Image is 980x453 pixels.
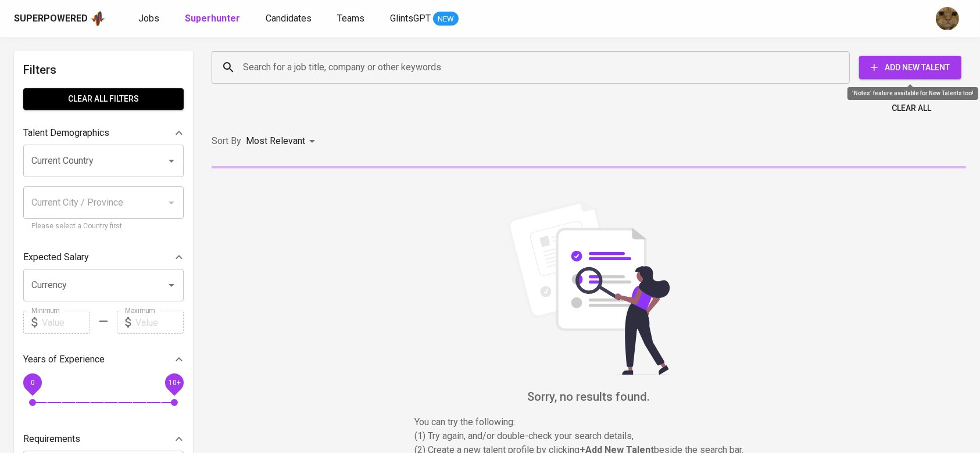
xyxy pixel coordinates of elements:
button: Open [163,153,180,169]
div: Requirements [23,427,184,451]
button: Clear All filters [23,88,184,110]
p: Requirements [23,432,80,446]
button: Clear All [887,98,936,119]
img: file_searching.svg [502,201,676,375]
a: Jobs [138,12,162,26]
span: Candidates [266,13,312,24]
div: Expected Salary [23,246,184,269]
span: 10+ [168,379,180,387]
p: Expected Salary [23,250,89,264]
div: Talent Demographics [23,121,184,145]
span: Clear All filters [33,92,174,106]
h6: Filters [23,60,184,79]
span: 0 [30,379,34,387]
p: You can try the following : [414,415,763,429]
div: Superpowered [14,12,88,26]
p: Sort By [212,134,241,148]
b: Superhunter [185,13,240,24]
input: Value [135,311,184,334]
a: GlintsGPT NEW [390,12,459,26]
img: app logo [90,10,106,27]
p: Talent Demographics [23,126,109,140]
div: Most Relevant [246,131,319,152]
a: Superpoweredapp logo [14,10,106,27]
p: (1) Try again, and/or double-check your search details, [414,429,763,443]
button: Open [163,277,180,293]
p: Most Relevant [246,134,305,148]
div: Years of Experience [23,348,184,371]
span: Add New Talent [868,60,952,75]
a: Superhunter [185,12,242,26]
h6: Sorry, no results found. [212,387,966,406]
span: NEW [433,13,459,25]
img: ec6c0910-f960-4a00-a8f8-c5744e41279e.jpg [936,7,959,30]
span: GlintsGPT [390,13,431,24]
span: Jobs [138,13,159,24]
span: Clear All [892,101,931,116]
span: Teams [337,13,364,24]
button: Add New Talent [859,56,961,79]
p: Years of Experience [23,353,105,366]
a: Teams [337,12,367,26]
a: Candidates [266,12,314,26]
input: Value [42,311,90,334]
p: Please select a Country first [31,221,176,232]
